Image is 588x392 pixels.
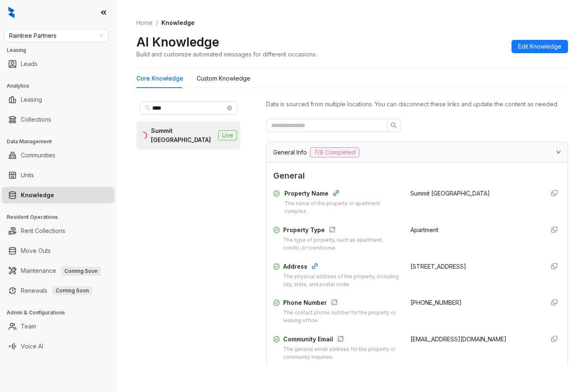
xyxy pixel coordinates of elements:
a: Team [21,318,36,335]
span: Live [218,130,237,140]
span: Coming Soon [61,267,101,276]
span: Edit Knowledge [518,42,561,51]
div: Phone Number [283,298,400,309]
span: [EMAIL_ADDRESS][DOMAIN_NAME] [410,336,506,343]
div: Property Type [283,225,400,236]
h3: Leasing [7,47,116,54]
li: Rent Collections [2,223,114,239]
div: General Info7/8 Completed [267,142,568,162]
div: The name of the property or apartment complex. [284,200,400,216]
span: Knowledge [161,19,195,26]
div: Data is sourced from multiple locations. You can disconnect these links and update the content as... [266,100,568,109]
div: [STREET_ADDRESS] [410,262,538,271]
span: General Info [273,148,307,157]
a: Move Outs [21,243,51,259]
span: General [273,169,561,182]
li: Voice AI [2,338,114,355]
li: Renewals [2,282,114,299]
a: Knowledge [21,187,54,203]
a: RenewalsComing Soon [21,282,92,299]
a: Collections [21,111,51,128]
a: Rent Collections [21,223,65,239]
div: The type of property, such as apartment, condo, or townhouse. [283,236,400,252]
span: search [390,122,397,129]
img: logo [8,7,15,18]
span: 7/8 Completed [310,147,359,157]
span: close-circle [227,105,232,110]
span: Apartment [410,226,438,233]
h3: Admin & Configurations [7,309,116,316]
a: Leads [21,56,37,72]
div: Build and customize automated messages for different occasions. [136,50,317,59]
h2: AI Knowledge [136,34,219,50]
div: Summit [GEOGRAPHIC_DATA] [151,126,215,145]
div: The physical address of the property, including city, state, and postal code. [283,273,400,289]
li: Leasing [2,91,114,108]
span: Coming Soon [52,286,92,295]
a: Communities [21,147,55,164]
h3: Analytics [7,82,116,90]
h3: Resident Operations [7,213,116,221]
span: [PHONE_NUMBER] [410,299,462,306]
div: The contact phone number for the property or leasing office. [283,309,400,325]
li: Move Outs [2,243,114,259]
li: / [156,18,158,27]
div: Community Email [283,335,400,345]
li: Knowledge [2,187,114,203]
div: Custom Knowledge [197,74,250,83]
li: Maintenance [2,262,114,279]
div: Address [283,262,400,273]
span: Raintree Partners [9,29,104,42]
a: Voice AI [21,338,43,355]
li: Team [2,318,114,335]
li: Units [2,167,114,184]
a: Home [135,18,154,27]
div: Property Name [284,189,400,200]
h3: Data Management [7,138,116,145]
span: Summit [GEOGRAPHIC_DATA] [410,190,490,197]
li: Leads [2,56,114,72]
li: Communities [2,147,114,164]
li: Collections [2,111,114,128]
div: The general email address for the property or community inquiries. [283,345,400,361]
a: Leasing [21,91,42,108]
div: Core Knowledge [136,74,183,83]
button: Edit Knowledge [511,40,568,53]
a: Units [21,167,34,184]
span: search [145,105,151,111]
span: expanded [556,149,561,154]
